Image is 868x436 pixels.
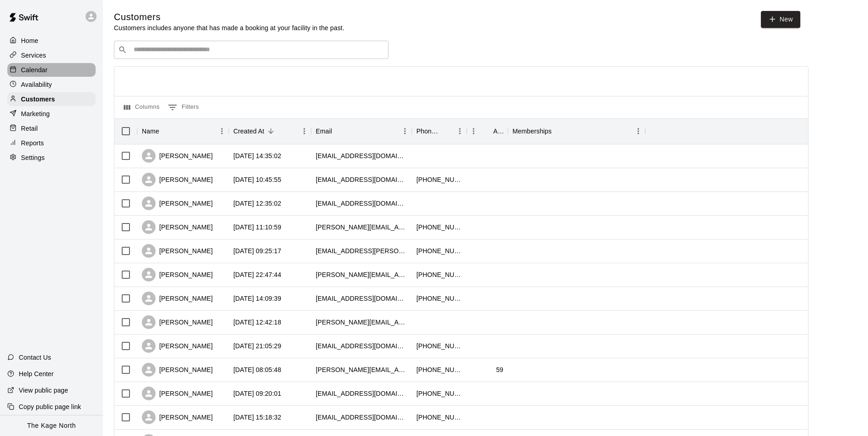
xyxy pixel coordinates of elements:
p: Customers includes anyone that has made a booking at your facility in the past. [114,23,345,32]
button: Sort [264,125,277,138]
a: Marketing [7,107,96,121]
div: +14169030136 [416,413,462,422]
div: [PERSON_NAME] [142,244,213,258]
div: 2025-08-14 12:35:02 [233,199,281,208]
div: [PERSON_NAME] [142,220,213,234]
p: Availability [21,80,52,89]
div: +14167065168 [416,270,462,279]
div: claire.courbetosborne@gmail.com [316,413,407,422]
div: 2025-08-13 22:47:44 [233,270,281,279]
p: View public page [19,386,68,395]
a: Availability [7,78,96,91]
div: 59 [496,365,503,374]
div: [PERSON_NAME] [142,387,213,400]
div: Created At [233,118,264,144]
div: Retail [7,122,96,135]
div: 2025-08-14 09:25:17 [233,246,281,255]
button: Menu [215,124,229,138]
button: Sort [440,125,453,138]
p: The Kage North [27,421,76,431]
div: [PERSON_NAME] [142,197,213,210]
button: Menu [297,124,311,138]
a: Settings [7,151,96,165]
a: Customers [7,92,96,106]
div: paige.arseneau@live.ca [316,223,407,232]
div: +17054271742 [416,175,462,184]
div: Memberships [508,118,645,144]
div: +31645372132 [416,246,462,255]
div: 2025-08-12 21:05:29 [233,341,281,351]
div: Age [493,118,503,144]
p: Reports [21,138,44,148]
div: Created At [229,118,311,144]
p: Marketing [21,109,50,118]
div: john@dealerreserve.com [316,318,407,327]
div: [PERSON_NAME] [142,410,213,424]
p: Calendar [21,65,48,74]
h5: Customers [114,11,345,23]
div: [PERSON_NAME] [142,315,213,329]
div: [PERSON_NAME] [142,292,213,305]
button: Menu [631,124,645,138]
div: Age [467,118,508,144]
div: 2025-08-14 11:10:59 [233,223,281,232]
div: gloria.baccipuhl@yahoo.ca [316,270,407,279]
div: Email [316,118,332,144]
div: sherrijacobs514@gmail.com [316,151,407,160]
a: New [761,11,800,28]
div: +17057949294 [416,389,462,398]
div: Phone Number [412,118,467,144]
a: Services [7,48,96,62]
a: Home [7,34,96,48]
div: +17053238992 [416,341,462,351]
p: Help Center [19,369,54,378]
div: [PERSON_NAME] [142,173,213,186]
div: 2025-08-13 12:42:18 [233,318,281,327]
div: Memberships [512,118,552,144]
button: Menu [467,124,480,138]
div: 2025-05-26 09:20:01 [233,389,281,398]
button: Sort [480,125,493,138]
button: Sort [332,125,345,138]
button: Menu [453,124,467,138]
div: Search customers by name or email [114,41,388,59]
div: [PERSON_NAME] [142,268,213,282]
div: lb.peters@gmail.com [316,246,407,255]
button: Show filters [166,100,201,115]
div: 2025-08-13 14:09:39 [233,294,281,303]
div: Name [142,118,159,144]
a: Reports [7,136,96,150]
div: +17052410665 [416,223,462,232]
div: +19057153229 [416,365,462,374]
div: amber.smith22@hotmail.com [316,175,407,184]
p: Copy public page link [19,402,81,411]
div: brooke.lynn89@hotmail.com [316,294,407,303]
div: heather.herrington645@gmail.com [316,389,407,398]
button: Sort [552,125,565,138]
div: Name [137,118,229,144]
p: Settings [21,153,45,162]
div: [PERSON_NAME] [142,149,213,163]
div: +17058288715 [416,294,462,303]
a: Calendar [7,63,96,77]
button: Menu [398,124,412,138]
p: Services [21,51,46,60]
button: Select columns [122,100,162,115]
div: ryanemcgonigle@gmail.com [316,199,407,208]
p: Customers [21,95,55,104]
div: mike_o@sympatico.ca [316,365,407,374]
div: 2025-08-15 14:35:02 [233,151,281,160]
p: Home [21,36,38,45]
div: Email [311,118,412,144]
p: Contact Us [19,353,51,362]
div: 2025-04-26 15:18:32 [233,413,281,422]
div: rongreensales@live.ca [316,341,407,351]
